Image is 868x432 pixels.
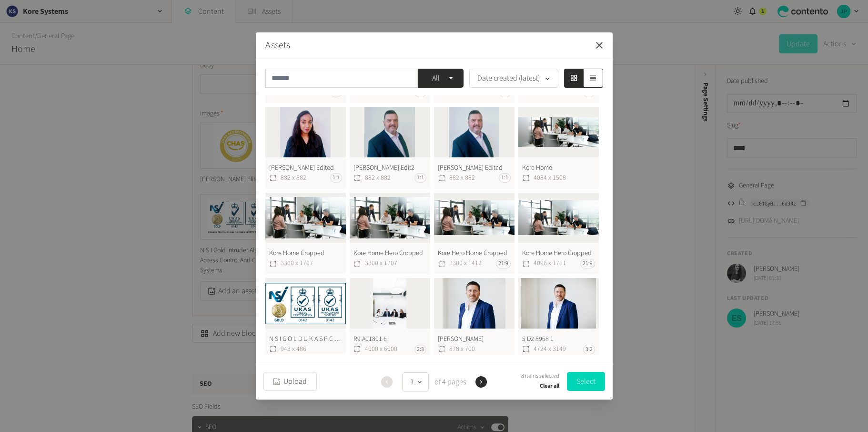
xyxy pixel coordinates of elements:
[418,69,464,88] button: All
[402,372,429,391] button: 1
[425,72,447,84] span: All
[265,38,290,52] button: Assets
[469,69,558,88] button: Date created (latest)
[263,372,317,391] button: Upload
[521,372,559,381] span: 8 items selected
[567,372,605,391] button: Select
[433,376,466,388] span: of 4 pages
[540,381,559,392] button: Clear all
